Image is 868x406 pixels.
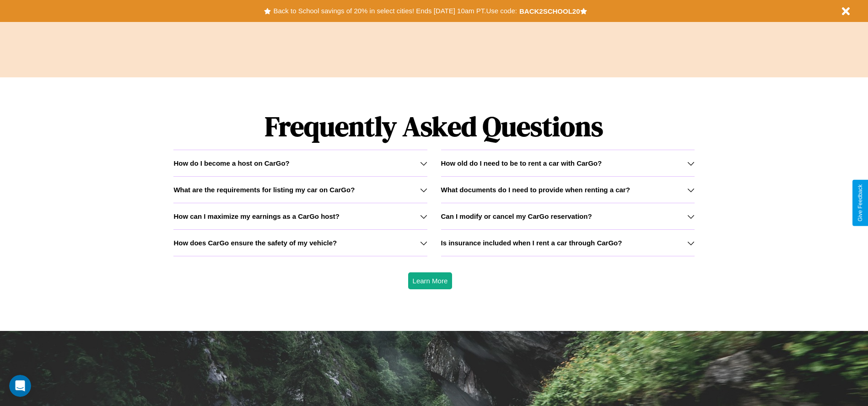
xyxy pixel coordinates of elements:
[408,272,453,289] button: Learn More
[9,375,31,397] iframe: Intercom live chat
[271,5,519,17] button: Back to School savings of 20% in select cities! Ends [DATE] 10am PT.Use code:
[441,239,622,247] h3: Is insurance included when I rent a car through CarGo?
[173,239,337,247] h3: How does CarGo ensure the safety of my vehicle?
[441,212,592,220] h3: Can I modify or cancel my CarGo reservation?
[173,186,355,194] h3: What are the requirements for listing my car on CarGo?
[441,186,630,194] h3: What documents do I need to provide when renting a car?
[857,184,863,222] div: Give Feedback
[441,159,602,167] h3: How old do I need to be to rent a car with CarGo?
[173,103,694,150] h1: Frequently Asked Questions
[173,159,289,167] h3: How do I become a host on CarGo?
[173,212,340,220] h3: How can I maximize my earnings as a CarGo host?
[519,7,580,15] b: BACK2SCHOOL20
